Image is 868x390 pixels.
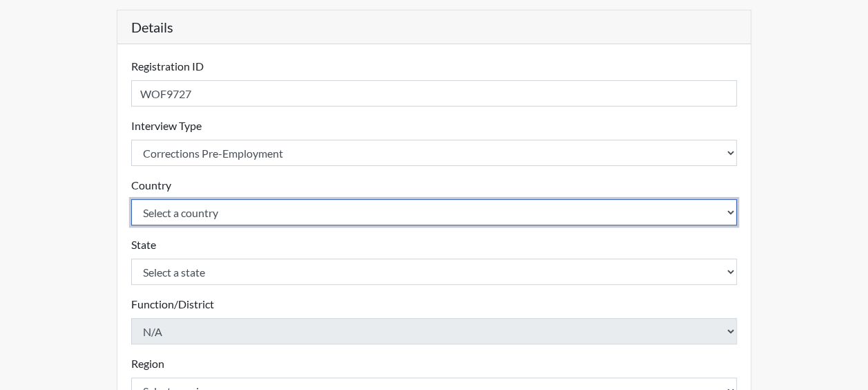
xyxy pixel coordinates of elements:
[131,80,737,106] input: Insert a Registration ID, which needs to be a unique alphanumeric value for each interviewee
[131,177,171,194] label: Country
[131,118,202,134] label: Interview Type
[131,58,204,75] label: Registration ID
[131,236,156,253] label: State
[131,355,164,372] label: Region
[117,10,751,44] h5: Details
[131,296,214,313] label: Function/District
